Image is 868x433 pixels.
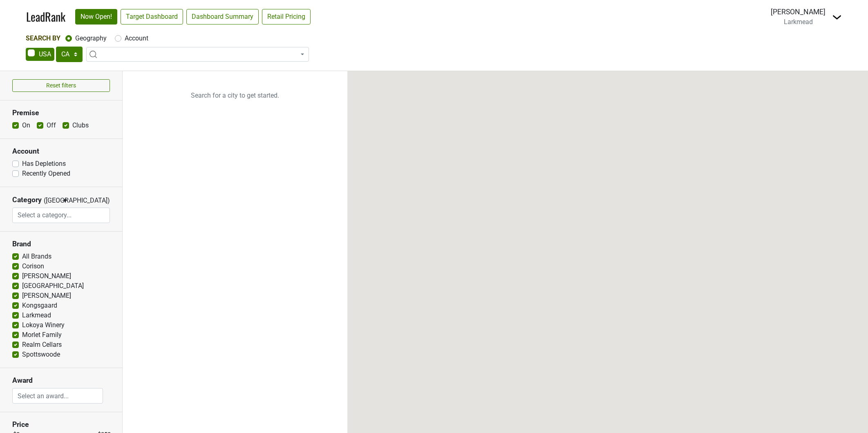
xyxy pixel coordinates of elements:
[22,121,30,130] label: On
[22,301,57,310] label: Kongsgaard
[26,8,65,25] a: LeadRank
[262,9,311,25] a: Retail Pricing
[121,9,183,25] a: Target Dashboard
[12,376,110,385] h3: Award
[22,330,62,340] label: Morlet Family
[62,197,68,204] span: ▼
[12,147,110,156] h3: Account
[123,71,347,120] p: Search for a city to get started.
[22,169,70,179] label: Recently Opened
[22,281,84,291] label: [GEOGRAPHIC_DATA]
[771,7,825,17] div: [PERSON_NAME]
[12,420,110,429] h3: Price
[13,208,110,223] input: Select a category...
[22,271,71,281] label: [PERSON_NAME]
[75,9,117,25] a: Now Open!
[72,121,89,130] label: Clubs
[12,196,42,204] h3: Category
[784,18,813,26] span: Larkmead
[12,109,110,117] h3: Premise
[22,320,65,330] label: Lokoya Winery
[12,79,110,92] button: Reset filters
[22,159,66,169] label: Has Depletions
[22,291,71,301] label: [PERSON_NAME]
[22,340,62,350] label: Realm Cellars
[186,9,259,25] a: Dashboard Summary
[832,12,842,22] img: Dropdown Menu
[47,121,56,130] label: Off
[13,388,103,404] input: Select an award...
[44,196,60,208] span: ([GEOGRAPHIC_DATA])
[12,240,110,248] h3: Brand
[125,33,148,43] label: Account
[22,310,51,320] label: Larkmead
[22,261,44,271] label: Corison
[26,34,60,42] span: Search By
[22,252,51,261] label: All Brands
[75,33,107,43] label: Geography
[22,350,60,359] label: Spottswoode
